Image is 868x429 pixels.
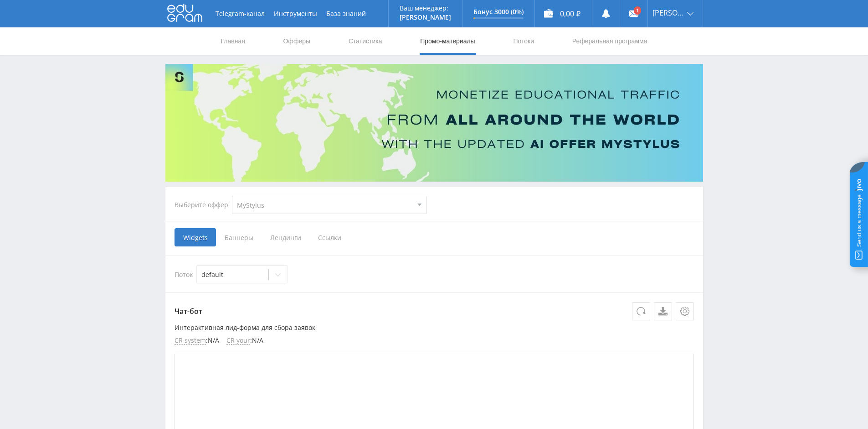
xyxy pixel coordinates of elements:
span: Widgets [175,228,216,246]
div: Поток [175,265,694,283]
a: Скачать [654,302,672,320]
a: Реферальная программа [571,27,648,55]
li: : N/A [175,337,219,345]
p: Интерактивная лид-форма для сбора заявок [175,324,694,331]
a: Главная [220,27,246,55]
span: CR your [226,337,250,345]
img: Banner [165,64,703,182]
span: CR system [175,337,206,345]
div: Выберите оффер [175,201,232,209]
p: Бонус 3000 (0%) [473,8,524,16]
button: Обновить [632,302,650,320]
span: [PERSON_NAME] [652,9,684,16]
button: Настройки [676,302,694,320]
span: Лендинги [262,228,309,246]
li: : N/A [226,337,263,345]
p: Чат-бот [175,302,694,320]
span: Ссылки [309,228,350,246]
a: Промо-материалы [419,27,476,55]
span: Баннеры [216,228,262,246]
a: Статистика [348,27,383,55]
a: Офферы [282,27,312,55]
p: [PERSON_NAME] [400,14,451,21]
a: Потоки [512,27,535,55]
p: Ваш менеджер: [400,5,451,12]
